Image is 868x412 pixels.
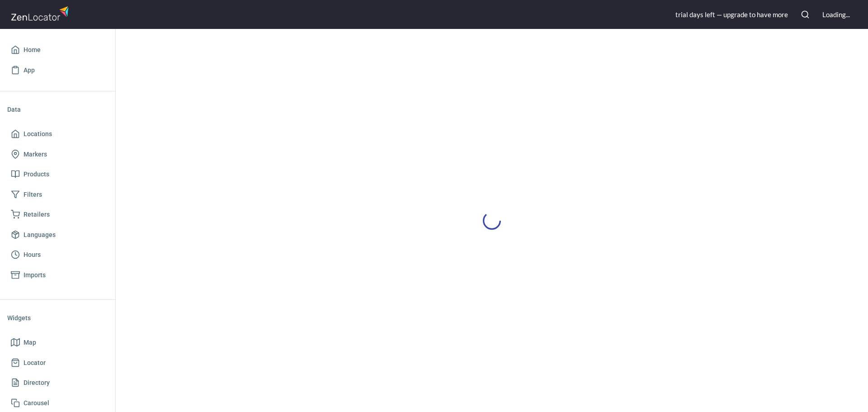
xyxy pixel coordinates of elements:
[7,265,108,285] a: Imports
[7,332,108,353] a: Map
[7,245,108,265] a: Hours
[24,337,36,348] span: Map
[24,357,46,369] span: Locator
[7,353,108,373] a: Locator
[24,149,47,160] span: Markers
[24,209,50,220] span: Retailers
[7,307,108,329] li: Widgets
[822,10,850,19] div: Loading...
[24,44,41,56] span: Home
[24,270,46,281] span: Imports
[24,189,42,200] span: Filters
[11,4,71,23] img: zenlocator
[24,249,41,260] span: Hours
[7,144,108,165] a: Markers
[24,65,35,76] span: App
[7,225,108,245] a: Languages
[7,164,108,185] a: Products
[7,204,108,225] a: Retailers
[24,398,49,409] span: Carousel
[795,5,815,24] button: Search
[7,124,108,144] a: Locations
[7,373,108,393] a: Directory
[24,128,52,140] span: Locations
[7,60,108,81] a: App
[7,99,108,120] li: Data
[7,40,108,60] a: Home
[7,185,108,205] a: Filters
[24,229,56,241] span: Languages
[675,10,788,19] div: trial day s left — upgrade to have more
[24,169,49,180] span: Products
[24,377,50,388] span: Directory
